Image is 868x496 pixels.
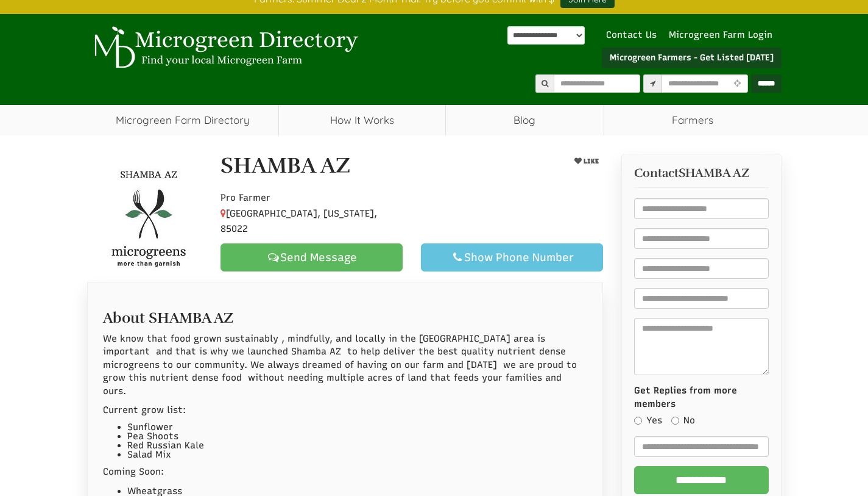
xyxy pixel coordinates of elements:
ul: Profile Tabs [87,282,604,282]
div: Powered by [507,26,585,45]
label: Get Replies from more members [634,384,769,411]
a: Blog [446,105,604,135]
span: LIKE [582,157,599,165]
a: Microgreen Farm Login [669,29,778,40]
h3: Contact [634,167,769,180]
label: Yes [634,414,662,427]
h1: SHAMBA AZ [221,154,350,178]
li: Sunflower [127,423,588,432]
img: Microgreen Directory [87,26,361,69]
input: Yes [634,417,642,425]
li: Red Russian Kale [127,441,588,450]
div: Show Phone Number [431,250,593,265]
button: LIKE [570,154,603,169]
span: Pro Farmer [221,192,270,203]
input: No [671,417,679,425]
a: How It Works [279,105,445,135]
h2: About SHAMBA AZ [103,304,588,326]
p: Current grow list: [103,404,588,417]
select: Language Translate Widget [507,26,585,45]
span: Farmers [604,105,782,135]
p: Coming Soon: [103,465,588,478]
a: Microgreen Farm Directory [87,105,279,135]
a: Microgreen Farmers - Get Listed [DATE] [602,48,782,68]
i: Use Current Location [731,80,744,88]
a: Contact Us [600,29,663,40]
a: Send Message [221,243,403,271]
li: Pea Shoots [127,432,588,441]
span: [GEOGRAPHIC_DATA], [US_STATE], 85022 [221,208,377,235]
img: Contact SHAMBA AZ [88,154,210,276]
li: Salad Mix [127,450,588,459]
label: No [671,414,695,427]
p: We know that food grown sustainably , mindfully, and locally in the [GEOGRAPHIC_DATA] area is imp... [103,332,588,398]
span: SHAMBA AZ [679,167,749,180]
